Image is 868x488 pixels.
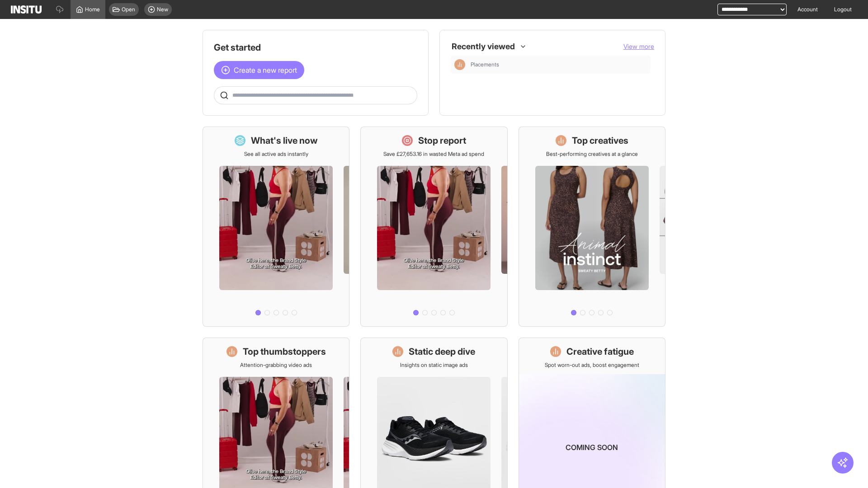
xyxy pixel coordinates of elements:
p: Save £27,653.16 in wasted Meta ad spend [383,150,484,158]
span: Home [85,6,100,13]
a: What's live nowSee all active ads instantly [203,127,349,327]
a: Stop reportSave £27,653.16 in wasted Meta ad spend [360,127,507,327]
h1: Stop report [418,134,466,147]
span: View more [623,42,654,50]
p: Attention-grabbing video ads [240,361,312,369]
h1: Static deep dive [409,345,475,358]
div: Insights [454,59,465,70]
p: Best-performing creatives at a glance [546,150,638,158]
p: Insights on static image ads [400,361,468,369]
img: Logo [11,5,42,14]
p: See all active ads instantly [244,150,308,158]
h1: Top thumbstoppers [243,345,326,358]
button: Create a new report [214,61,304,79]
h1: Top creatives [572,134,628,147]
span: Placements [471,61,499,68]
button: View more [623,42,654,51]
h1: What's live now [251,134,318,147]
span: Create a new report [234,65,297,75]
span: Open [122,6,135,13]
span: Placements [471,61,647,68]
h1: Get started [214,41,417,54]
a: Top creativesBest-performing creatives at a glance [519,127,665,327]
span: New [157,6,168,13]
